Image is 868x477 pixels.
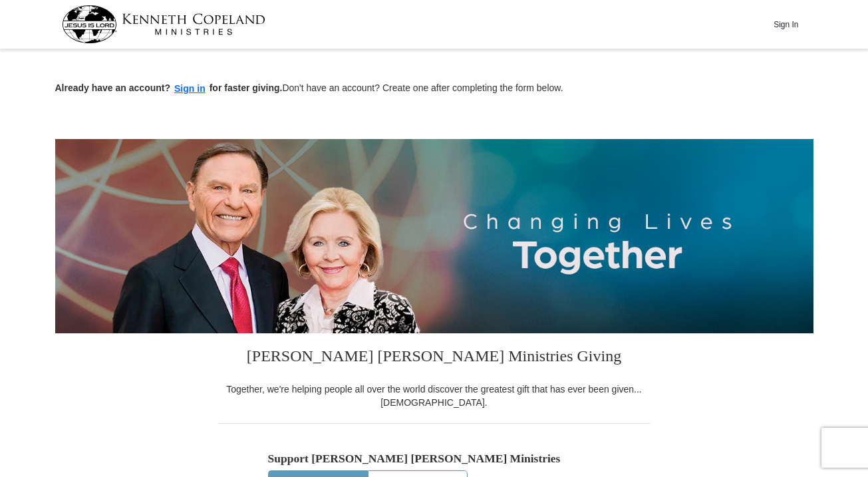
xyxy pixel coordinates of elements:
strong: Already have an account? for faster giving. [55,82,283,93]
button: Sign In [766,14,806,35]
p: Don't have an account? Create one after completing the form below. [55,81,813,96]
button: Sign in [170,81,210,96]
div: Together, we're helping people all over the world discover the greatest gift that has ever been g... [218,383,651,409]
h3: [PERSON_NAME] [PERSON_NAME] Ministries Giving [218,333,651,383]
h5: Support [PERSON_NAME] [PERSON_NAME] Ministries [268,452,601,466]
img: kcm-header-logo.svg [62,5,265,43]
